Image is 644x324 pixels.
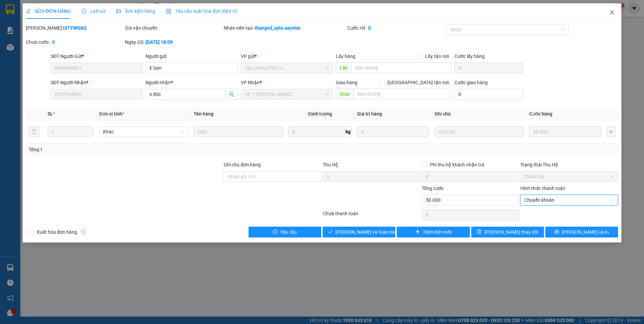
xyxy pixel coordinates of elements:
input: 0 [529,126,601,137]
input: Dọc đường [354,89,452,99]
label: Cước lấy hàng [454,54,485,59]
button: plusThêm ĐH mới [397,227,470,237]
button: exclamation-circleYêu cầu [249,227,321,237]
input: VD: Bàn, Ghế [194,126,283,137]
div: Người gửi [146,53,238,60]
div: Ngày GD: [125,38,223,46]
div: [PERSON_NAME]: [26,24,124,32]
div: SĐT Người Nhận [51,79,143,86]
span: Đơn vị tính [99,111,124,117]
span: Lấy hàng [336,54,355,59]
button: save[PERSON_NAME] thay đổi [471,227,544,237]
span: Yêu cầu [280,228,297,236]
span: Lịch sử [82,8,105,14]
span: Lấy tận nơi [422,53,452,60]
div: Chưa thanh toán [322,210,421,222]
span: check [328,229,333,235]
span: close [609,10,615,15]
span: Tổng cước [422,186,444,191]
th: Ghi chú [432,107,526,121]
input: Ghi chú đơn hàng [224,171,321,182]
span: printer [554,229,559,235]
span: Phí thu hộ khách nhận trả [427,161,487,168]
div: Người nhận [146,79,238,86]
span: kg [345,126,352,137]
button: Close [603,3,621,22]
b: 0 [368,25,371,31]
button: check[PERSON_NAME] và Giao hàng [323,227,395,237]
button: printer[PERSON_NAME] và In [545,227,618,237]
div: Trạng thái Thu Hộ [520,161,618,168]
span: Thêm ĐH mới [423,228,451,236]
button: plus [607,126,615,137]
img: icon [166,9,171,14]
span: [PERSON_NAME] và Giao hàng [335,228,400,236]
span: Cước hàng [529,111,552,117]
b: thangvd_vplu.saoviet [255,25,300,31]
input: Cước lấy hàng [454,63,523,73]
div: Tổng: 1 [29,146,249,153]
span: Tên hàng [194,111,214,117]
span: [GEOGRAPHIC_DATA] tận nơi [385,79,452,86]
div: SĐT Người Gửi [51,53,143,60]
span: edit [26,9,31,13]
span: user-add [229,92,234,97]
span: Văn phòng Phố Lu [245,63,329,73]
span: Định lượng [308,111,332,117]
span: plus [415,229,420,235]
button: delete [29,126,39,137]
b: 0 [52,39,55,45]
span: Giao [336,89,354,99]
span: clock-circle [82,9,86,13]
div: Chưa cước : [26,38,124,46]
span: Khác [103,127,184,137]
span: VP 7 Phạm Văn Đồng [245,89,329,99]
span: [PERSON_NAME] và In [562,228,609,236]
b: [DATE] 18:09 [146,39,173,45]
label: Ghi chú đơn hàng [224,162,261,167]
label: Hình thức thanh toán [520,186,565,191]
span: Giao hàng [336,80,357,85]
span: info-circle [81,230,86,234]
input: Dọc đường [351,62,452,73]
div: Cước rồi : [347,24,445,32]
input: 0 [357,126,429,137]
label: Cước giao hàng [454,80,488,85]
span: Xuất hóa đơn hàng [34,228,80,236]
span: save [477,229,482,235]
div: VP gửi [241,53,333,60]
input: Ghi Chú [434,126,524,137]
span: Thu Hộ [323,162,338,167]
b: I3TYWG6Q [63,25,87,31]
span: Ảnh kiện hàng [116,8,155,14]
span: picture [116,9,121,13]
span: Chuyển khoản [524,195,614,205]
span: [PERSON_NAME] thay đổi [484,228,538,236]
input: Cước giao hàng [454,89,523,100]
span: VP Nhận [241,80,260,85]
div: Nhân viên tạo: [224,24,346,32]
span: Giá trị hàng [357,111,382,117]
span: SỬA ĐƠN HÀNG [26,8,71,14]
span: Chưa thu [524,171,614,182]
span: exclamation-circle [273,229,278,235]
span: Yêu cầu xuất hóa đơn điện tử [166,8,237,14]
span: SL [47,111,53,117]
div: Gói vận chuyển: [125,24,223,32]
span: Lấy [336,62,351,73]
